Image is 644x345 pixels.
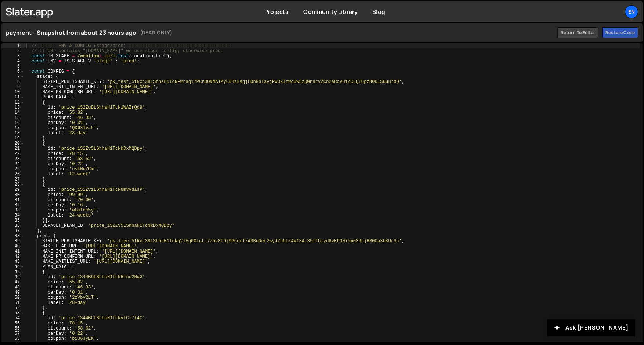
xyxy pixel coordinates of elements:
div: 8 [1,79,25,84]
div: 18 [1,131,25,136]
div: 20 [1,141,25,146]
div: 1 [1,43,25,48]
div: 58 [1,336,25,341]
div: 54 [1,316,25,321]
div: 39 [1,239,25,244]
div: 14 [1,110,25,115]
div: 29 [1,187,25,192]
div: 44 [1,264,25,269]
div: 16 [1,120,25,126]
div: 56 [1,326,25,331]
div: 19 [1,136,25,141]
div: 17 [1,126,25,131]
div: 32 [1,203,25,208]
div: 38 [1,233,25,239]
div: 12 [1,100,25,105]
div: 51 [1,300,25,305]
div: 7 [1,74,25,79]
div: 21 [1,146,25,151]
h1: payment - Snapshot from about 23 hours ago [6,28,554,37]
div: 55 [1,321,25,326]
div: 28 [1,182,25,187]
div: 15 [1,115,25,120]
div: 49 [1,290,25,295]
div: 3 [1,54,25,59]
div: 11 [1,95,25,100]
div: 47 [1,280,25,285]
div: 5 [1,64,25,69]
div: 52 [1,305,25,310]
small: (READ ONLY) [140,28,173,37]
a: Projects [264,8,289,16]
a: Blog [372,8,385,16]
div: 27 [1,177,25,182]
a: En [625,5,638,18]
div: 24 [1,161,25,167]
button: Ask [PERSON_NAME] [547,319,635,336]
div: 50 [1,295,25,300]
div: 41 [1,249,25,254]
div: Restore code [602,27,638,38]
div: 33 [1,208,25,213]
a: Community Library [303,8,358,16]
a: Return to editor [557,27,599,38]
div: 42 [1,254,25,259]
div: 26 [1,172,25,177]
div: 43 [1,259,25,264]
div: 30 [1,192,25,197]
div: 34 [1,213,25,218]
div: 45 [1,269,25,275]
div: 31 [1,197,25,203]
div: 4 [1,59,25,64]
div: 46 [1,275,25,280]
div: 23 [1,156,25,161]
div: 22 [1,151,25,156]
div: 36 [1,223,25,228]
div: 9 [1,84,25,90]
div: 57 [1,331,25,336]
div: 10 [1,90,25,95]
div: 48 [1,285,25,290]
div: 35 [1,218,25,223]
div: 37 [1,228,25,233]
div: 25 [1,167,25,172]
div: 53 [1,310,25,316]
div: 40 [1,244,25,249]
div: 2 [1,48,25,54]
div: 13 [1,105,25,110]
div: 6 [1,69,25,74]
